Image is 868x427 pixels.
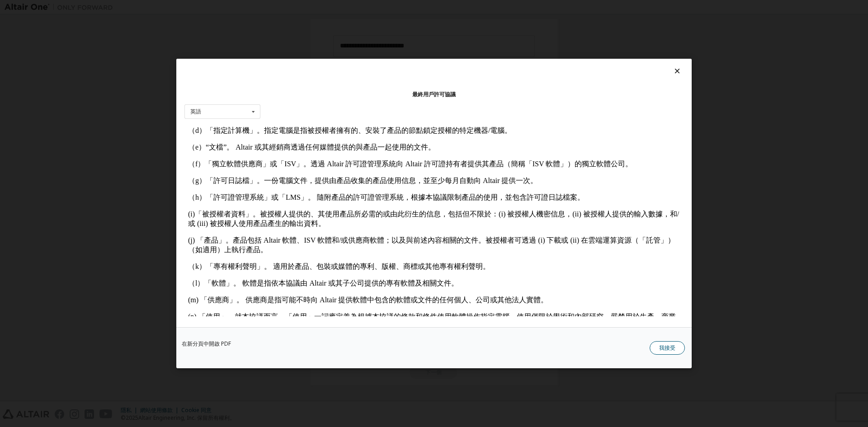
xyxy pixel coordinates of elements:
[4,2,327,10] font: （d）「指定計算機」。指定電腦是指被授權者擁有的、安裝了產品的節點鎖定授權的特定機器/電腦。
[4,19,251,27] font: （e）“文檔”。 Altair 或其經銷商透過任何媒體提供的與產品一起使用的文件。
[4,155,274,163] font: （l）「軟體」。 軟體是指依本協議由 Altair 或其子公司提供的專有軟體及相關文件。
[4,172,363,179] font: (m) 「供應商」。 供應商是指可能不時向 Altair 提供軟體中包含的軟體或文件的任何個人、公司或其他法人實體。
[650,341,685,355] button: 我接受
[412,90,456,98] font: 最終用戶許可協議
[659,344,675,352] font: 我接受
[4,112,491,129] font: (j) 「產品」。產品包括 Altair 軟體、ISV 軟體和/或供應商軟體；以及與前述內容相關的文件。被授權者可透過 (i) 下載或 (ii) 在雲端運算資源（「託管」）（如適用）上執行產品。
[182,340,231,347] font: 在新分頁中開啟 PDF
[4,36,448,43] font: （f）「獨立軟體供應商」或「ISV」。透過 Altair 許可證管理系統向 Altair 許可證持有者提供其產品（簡稱「ISV 軟體」）的獨立軟體公司。
[4,52,353,60] font: （g）「許可日誌檔」。一份電腦文件，提供由產品收集的產品使用信息，並至少每月自動向 Altair 提供一次。
[4,188,491,206] font: (n) 「使用」。就本協議而言，「使用」一詞應定義為根據本協議的條款和條件使用軟體操作指定電腦。使用僅限於學術和內部研究。嚴禁用於生產、商業和任何營利性用途，包括被授權人從第三方取得資金的任何用...
[4,69,400,77] font: （h）「許可證管理系統」或「LMS」。 隨附產品的許可證管理系統，根據本協議限制產品的使用，並包含許可證日誌檔案。
[4,86,495,103] font: (i)「被授權者資料」。被授權人提供的、其使用產品所必需的或由此衍生的信息，包括但不限於：(i) 被授權人機密信息，(ii) 被授權人提供的輸入數據，和/或 (iii) 被授權人使用產品產生的輸...
[4,138,306,146] font: （k）「專有權利聲明」。 適用於產品、包裝或媒體的專利、版權、商標或其他專有權利聲明。
[190,108,201,115] font: 英語
[182,341,231,347] a: 在新分頁中開啟 PDF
